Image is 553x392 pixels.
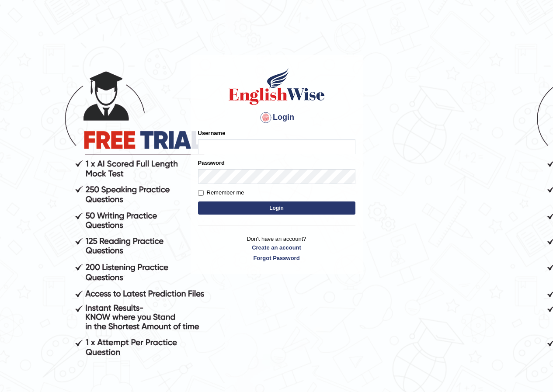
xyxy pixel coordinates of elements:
[198,201,355,215] button: Login
[198,235,355,262] p: Don't have an account?
[227,67,327,106] img: Logo of English Wise sign in for intelligent practice with AI
[198,129,226,137] label: Username
[198,159,225,167] label: Password
[198,190,204,196] input: Remember me
[198,254,355,262] a: Forgot Password
[198,243,355,252] a: Create an account
[198,188,244,197] label: Remember me
[198,111,355,125] h4: Login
